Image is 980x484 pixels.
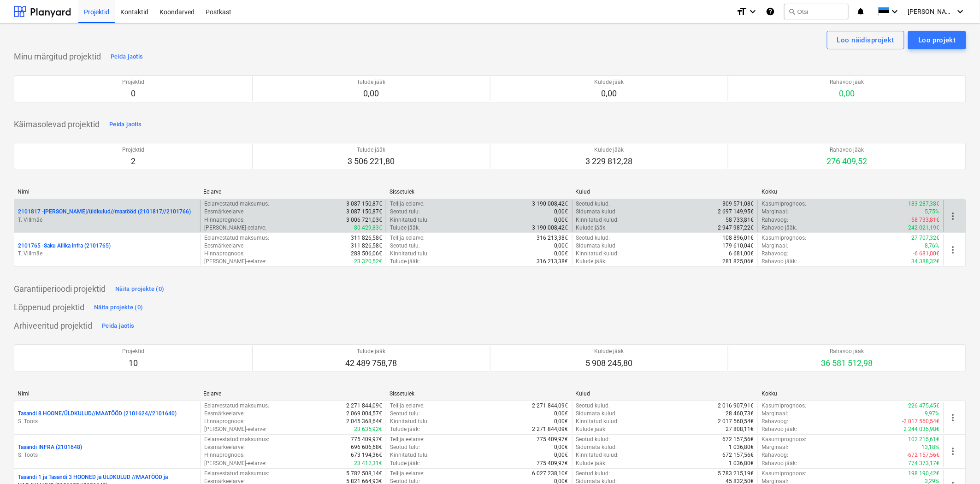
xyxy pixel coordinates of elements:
p: Rahavoog : [762,418,789,425]
p: Seotud kulud : [576,470,610,478]
p: Hinnaprognoos : [204,250,245,258]
p: 27 707,32€ [912,234,940,242]
p: Kasumiprognoos : [762,402,807,410]
p: 3 087 150,87€ [346,200,382,208]
p: 3 190 008,42€ [532,224,568,232]
p: Kinnitatud kulud : [576,250,619,258]
p: Arhiveeritud projektid [14,320,92,331]
p: Kinnitatud tulu : [390,216,429,224]
p: 775 409,97€ [537,436,568,443]
p: Sidumata kulud : [576,410,617,418]
div: Kokku [762,390,940,397]
p: Kasumiprognoos : [762,436,807,443]
i: keyboard_arrow_down [955,6,966,17]
p: Rahavoo jääk : [762,460,797,467]
p: Seotud kulud : [576,436,610,443]
p: 316 213,38€ [537,234,568,242]
p: Tulude jääk : [390,224,420,232]
p: 2 045 368,64€ [346,418,382,425]
p: 2 244 035,98€ [904,425,940,433]
p: Seotud tulu : [390,242,420,250]
p: Tellija eelarve : [390,200,425,208]
p: 2101765 - Saku Allika infra (2101765) [18,242,111,250]
p: Rahavoog : [762,216,789,224]
p: T. Villmäe [18,250,196,258]
p: Seotud kulud : [576,200,610,208]
p: 2 017 560,54€ [718,418,754,425]
p: Rahavoo jääk [830,78,864,86]
p: 0,00 [357,88,386,99]
p: 102 215,61€ [909,436,940,443]
button: Peida jaotis [107,117,144,132]
div: Näita projekte (0) [115,284,165,295]
p: Rahavoog : [762,250,789,258]
p: 6 027 238,10€ [532,470,568,478]
p: Marginaal : [762,410,789,418]
p: 672 157,56€ [723,436,754,443]
p: 3 229 812,28 [586,156,633,167]
div: Tasandi INFRA (2101648)S. Toots [18,443,196,459]
p: Tellija eelarve : [390,470,425,478]
div: Kulud [576,189,755,195]
p: T. Villmäe [18,216,196,224]
p: 0 [122,88,144,99]
div: Kulud [576,390,755,397]
p: 774 373,17€ [909,460,940,467]
p: 0,00€ [555,418,568,425]
p: 5 782 508,14€ [346,470,382,478]
p: 2101817 - [PERSON_NAME]/üldkulud//maatööd (2101817//2101766) [18,208,191,216]
i: notifications [856,6,865,17]
button: Peida jaotis [108,49,145,64]
p: Garantiiperioodi projektid [14,283,106,295]
button: Näita projekte (0) [92,300,146,315]
p: Kulude jääk : [576,425,607,433]
div: Tasandi 8 HOONE/ÜLDKULUD//MAATÖÖD (2101624//2101640)S. Toots [18,410,196,425]
p: Tulude jääk [357,78,386,86]
p: Tasandi 8 HOONE/ÜLDKULUD//MAATÖÖD (2101624//2101640) [18,410,177,418]
p: Hinnaprognoos : [204,216,245,224]
div: Peida jaotis [111,52,143,62]
p: 1 036,80€ [729,460,754,467]
p: Kinnitatud kulud : [576,216,619,224]
p: Tellija eelarve : [390,436,425,443]
p: Kulude jääk : [576,460,607,467]
div: Kokku [762,189,940,195]
p: 23 635,92€ [354,425,382,433]
p: 0,00€ [555,451,568,459]
p: 28 460,73€ [726,410,754,418]
p: Kinnitatud kulud : [576,451,619,459]
p: 2 [122,156,144,167]
p: Kinnitatud kulud : [576,418,619,425]
p: 198 190,42€ [909,470,940,478]
i: keyboard_arrow_down [747,6,758,17]
p: 3 087 150,87€ [346,208,382,216]
p: 5,75% [925,208,940,216]
p: 2 069 004,57€ [346,410,382,418]
p: 775 409,97€ [537,460,568,467]
p: 6 681,00€ [729,250,754,258]
p: 281 825,06€ [723,258,754,266]
p: Rahavoo jääk : [762,258,797,266]
p: Tulude jääk [346,348,397,355]
p: Eesmärkeelarve : [204,443,245,451]
i: format_size [736,6,747,17]
div: Sissetulek [390,189,568,195]
div: Sissetulek [390,390,568,397]
div: Peida jaotis [102,321,134,331]
button: Näita projekte (0) [113,282,167,296]
p: Marginaal : [762,208,789,216]
p: 672 157,56€ [723,451,754,459]
button: Loo projekt [908,31,966,49]
p: Eelarvestatud maksumus : [204,200,269,208]
p: Tulude jääk : [390,460,420,467]
p: -2 017 560,54€ [903,418,940,425]
p: Tasandi INFRA (2101648) [18,443,82,451]
p: Projektid [122,78,144,86]
p: 775 409,97€ [351,436,382,443]
p: 0,00€ [555,250,568,258]
p: -6 681,00€ [914,250,940,258]
p: 0,00 [595,88,624,99]
p: Kulude jääk : [576,224,607,232]
p: Kinnitatud tulu : [390,451,429,459]
p: [PERSON_NAME]-eelarve : [204,258,266,266]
